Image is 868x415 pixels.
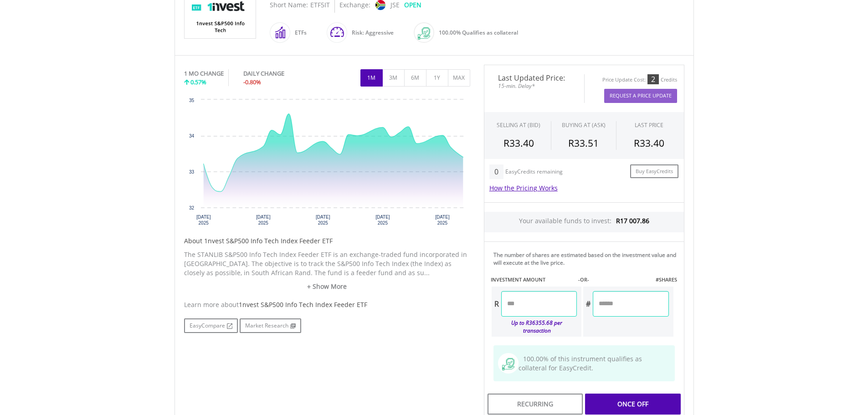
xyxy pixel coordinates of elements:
[583,291,593,317] div: #
[243,78,261,86] span: -0.80%
[562,121,606,129] span: BUYING AT (ASK)
[439,29,518,36] span: 100.00% Qualifies as collateral
[489,164,503,179] div: 0
[189,205,194,210] text: 32
[602,77,646,83] div: Price Update Cost:
[240,318,301,333] a: Market Research
[568,137,599,149] span: R33.51
[184,95,470,232] div: Chart. Highcharts interactive chart.
[184,69,224,78] div: 1 MO CHANGE
[635,121,663,129] div: LAST PRICE
[426,69,448,87] button: 1Y
[634,137,664,149] span: R33.40
[184,282,470,291] a: + Show More
[505,169,563,176] div: EasyCredits remaining
[316,215,330,225] text: [DATE] 2025
[493,251,680,266] div: The number of shares are estimated based on the investment value and will execute at the live price.
[382,69,405,87] button: 3M
[239,300,367,309] span: 1nvest S&P500 Info Tech Index Feeder ETF
[184,300,470,309] div: Learn more about
[519,354,642,372] span: 100.00% of this instrument qualifies as collateral for EasyCredit.
[184,250,470,277] p: The STANLIB S&P500 Info Tech Index Feeder ETF is an exchange-traded fund incorporated in [GEOGRAP...
[488,394,583,415] div: Recurring
[360,69,383,87] button: 1M
[656,276,677,283] label: #SHARES
[492,317,577,337] div: Up to R36355.68 per transaction
[196,215,211,225] text: [DATE] 2025
[435,215,450,225] text: [DATE] 2025
[418,27,430,40] img: collateral-qualifying-green.svg
[502,358,514,370] img: collateral-qualifying-green.svg
[491,82,577,90] span: 15-min. Delay*
[585,394,680,415] div: Once Off
[491,276,545,283] label: INVESTMENT AMOUNT
[616,216,649,225] span: R17 007.86
[604,89,677,103] button: Request A Price Update
[497,121,540,129] div: SELLING AT (BID)
[404,69,426,87] button: 6M
[189,169,194,174] text: 33
[243,69,315,78] div: DAILY CHANGE
[503,137,534,149] span: R33.40
[578,276,589,283] label: -OR-
[375,215,390,225] text: [DATE] 2025
[647,74,659,84] div: 2
[484,212,684,232] div: Your available funds to invest:
[184,236,470,246] h5: About 1nvest S&P500 Info Tech Index Feeder ETF
[448,69,470,87] button: MAX
[189,98,194,103] text: 35
[492,291,501,317] div: R
[184,95,470,232] svg: Interactive chart
[491,74,577,82] span: Last Updated Price:
[189,133,194,138] text: 34
[630,164,678,179] a: Buy EasyCredits
[184,318,238,333] a: EasyCompare
[290,22,307,44] div: ETFs
[661,77,677,83] div: Credits
[256,215,271,225] text: [DATE] 2025
[347,22,394,44] div: Risk: Aggressive
[489,184,558,192] a: How the Pricing Works
[190,78,206,86] span: 0.57%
